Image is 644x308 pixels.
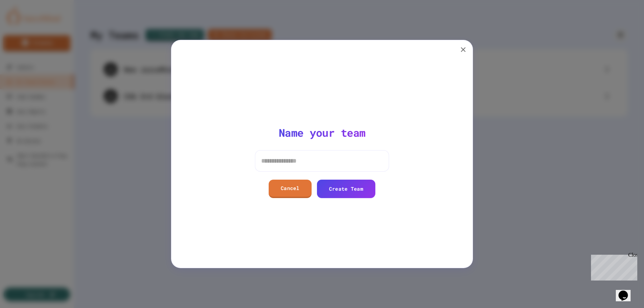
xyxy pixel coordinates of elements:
a: Create Team [317,180,375,198]
a: Cancel [269,180,312,198]
iframe: chat widget [588,252,637,281]
div: Chat with us now!Close [3,3,46,43]
h4: Name your team [279,126,366,139]
iframe: chat widget [616,281,637,301]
